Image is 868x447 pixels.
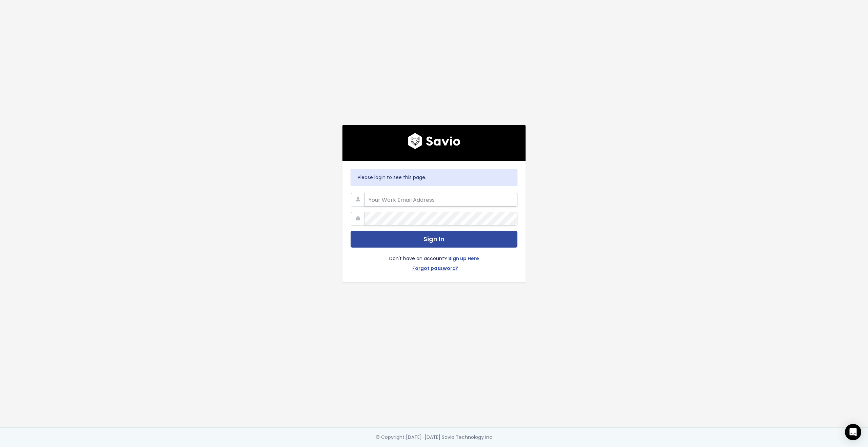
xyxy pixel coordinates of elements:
[376,433,492,442] div: © Copyright [DATE]-[DATE] Savio Technology Inc
[351,248,517,274] div: Don't have an account?
[351,231,517,248] button: Sign In
[358,173,510,182] p: Please login to see this page.
[448,254,479,264] a: Sign up Here
[364,193,517,207] input: Your Work Email Address
[412,264,458,274] a: Forgot password?
[408,133,460,149] img: logo600x187.a314fd40982d.png
[845,424,861,440] div: Open Intercom Messenger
